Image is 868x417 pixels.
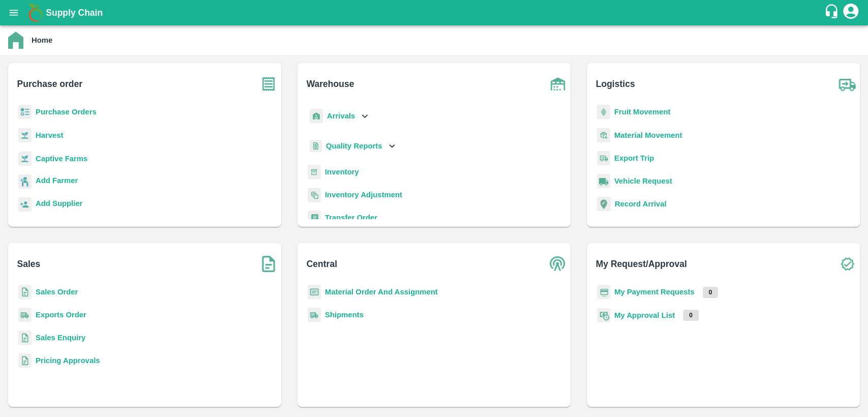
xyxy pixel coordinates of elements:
img: home [8,32,23,49]
b: Purchase order [17,77,82,91]
img: central [545,251,571,277]
a: Shipments [325,311,364,319]
a: Record Arrival [615,200,667,208]
img: recordArrival [597,197,611,211]
p: 0 [683,310,699,321]
b: Logistics [596,77,635,91]
b: My Request/Approval [596,257,687,271]
img: qualityReport [310,140,322,153]
div: customer-support [824,4,842,22]
div: Arrivals [308,105,371,128]
a: Fruit Movement [614,108,671,116]
img: fruit [597,105,610,120]
a: My Approval List [614,311,675,319]
img: logo [25,3,46,23]
b: Warehouse [307,77,354,91]
img: shipments [18,308,32,322]
b: Central [307,257,337,271]
img: whArrival [310,109,323,124]
a: Exports Order [36,311,86,319]
b: Arrivals [327,112,355,120]
a: Material Movement [614,131,682,139]
img: check [834,251,860,277]
a: Add Supplier [36,198,82,212]
img: centralMaterial [308,285,321,300]
img: warehouse [545,71,571,97]
a: Material Order And Assignment [325,288,438,296]
a: Captive Farms [36,155,87,163]
a: Pricing Approvals [36,356,100,365]
div: account of current user [842,2,860,23]
img: sales [18,331,32,345]
img: material [597,128,610,143]
a: Export Trip [614,154,654,162]
a: My Payment Requests [614,288,695,296]
a: Harvest [36,131,63,139]
b: Add Supplier [36,199,82,207]
img: harvest [18,128,32,143]
a: Sales Order [36,288,78,296]
img: whTransfer [308,211,321,225]
img: delivery [597,151,610,166]
img: harvest [18,151,32,166]
b: Add Farmer [36,176,78,185]
img: sales [18,353,32,368]
a: Add Farmer [36,175,78,189]
b: Quality Reports [326,142,382,150]
div: Quality Reports [308,136,398,157]
img: reciept [18,105,32,120]
img: inventory [308,188,321,202]
button: open drawer [2,1,25,24]
a: Sales Enquiry [36,334,85,342]
img: approval [597,308,610,323]
img: payment [597,285,610,300]
img: purchase [256,71,281,97]
a: Transfer Order [325,214,377,222]
a: Supply Chain [46,6,824,20]
a: Purchase Orders [36,108,97,116]
p: 0 [703,287,719,298]
img: sales [18,285,32,300]
img: supplier [18,197,32,212]
a: Inventory [325,168,359,176]
a: Vehicle Request [614,177,672,185]
img: whInventory [308,165,321,180]
a: Inventory Adjustment [325,191,402,199]
img: shipments [308,308,321,322]
img: farmer [18,174,32,189]
img: vehicle [597,174,610,189]
b: Supply Chain [46,8,103,18]
img: soSales [256,251,281,277]
b: Home [32,36,52,44]
b: Sales [17,257,41,271]
img: truck [834,71,860,97]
